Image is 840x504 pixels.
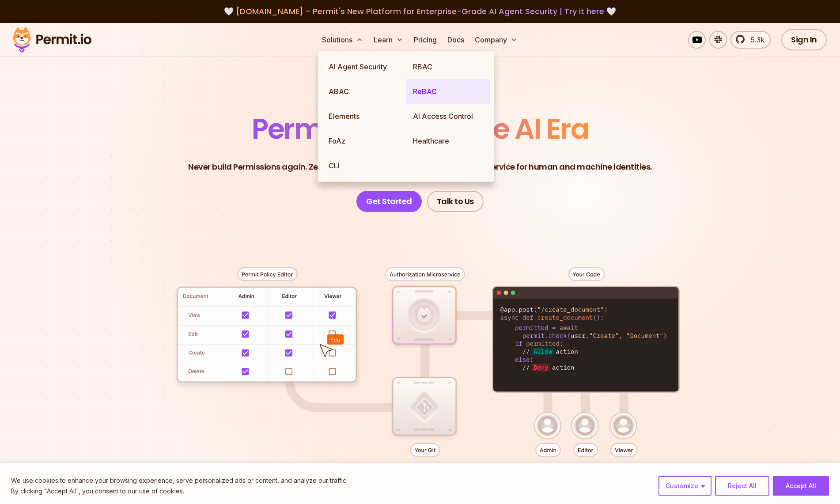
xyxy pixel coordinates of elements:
a: Talk to Us [427,191,484,212]
img: Permit logo [9,25,95,55]
button: Reject All [715,476,769,496]
span: Permissions for The AI Era [252,109,588,148]
p: Never build Permissions again. Zero-latency fine-grained authorization as a service for human and... [188,161,652,173]
a: Sign In [781,29,827,50]
a: ABAC [322,79,406,104]
a: 5.3k [730,31,771,49]
a: RBAC [406,54,490,79]
a: Docs [444,31,468,49]
a: Healthcare [406,129,490,153]
a: AI Agent Security [322,54,406,79]
p: We use cookies to enhance your browsing experience, serve personalized ads or content, and analyz... [11,475,348,486]
a: Pricing [410,31,440,49]
p: By clicking "Accept All", you consent to our use of cookies. [11,486,348,496]
span: [DOMAIN_NAME] - Permit's New Platform for Enterprise-Grade AI Agent Security | [236,6,604,17]
a: Try it here [564,6,604,17]
a: ReBAC [406,79,490,104]
button: Solutions [318,31,367,49]
button: Accept All [773,476,829,496]
button: Learn [370,31,407,49]
a: Elements [322,104,406,129]
a: Get Started [356,191,422,212]
button: Company [471,31,521,49]
a: AI Access Control [406,104,490,129]
button: Customize [658,476,711,496]
span: 5.3k [745,34,764,45]
a: FoAz [322,129,406,153]
div: 🤍 🤍 [21,5,819,18]
a: CLI [322,153,406,178]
